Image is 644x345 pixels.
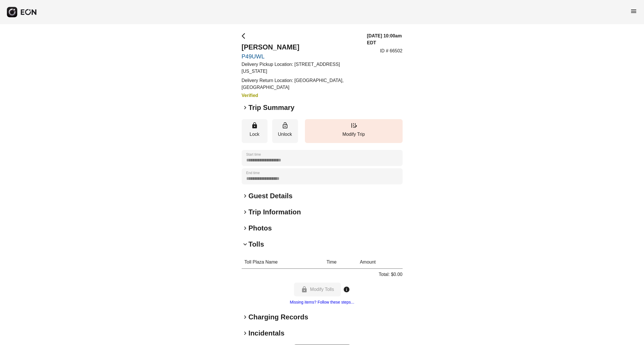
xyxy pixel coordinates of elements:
[249,207,301,217] h2: Trip Information
[305,119,403,143] button: Modify Trip
[242,119,268,143] button: Lock
[242,61,360,75] p: Delivery Pickup Location: [STREET_ADDRESS][US_STATE]
[290,300,354,304] a: Missing items? Follow these steps...
[282,122,289,129] span: lock_open
[242,104,249,111] span: keyboard_arrow_right
[242,33,249,39] span: arrow_back_ios
[367,33,403,46] h3: [DATE] 10:00am EDT
[242,77,360,91] p: Delivery Return Location: [GEOGRAPHIC_DATA], [GEOGRAPHIC_DATA]
[242,241,249,248] span: keyboard_arrow_down
[275,131,295,138] p: Unlock
[242,209,249,216] span: keyboard_arrow_right
[242,314,249,321] span: keyboard_arrow_right
[249,240,264,249] h2: Tolls
[242,256,324,269] th: Toll Plaza Name
[249,329,284,338] h2: Incidentals
[242,43,360,52] h2: [PERSON_NAME]
[249,312,308,322] h2: Charging Records
[242,53,360,60] a: P49UWL
[249,103,295,112] h2: Trip Summary
[272,119,298,143] button: Unlock
[630,8,637,15] span: menu
[251,122,258,129] span: lock
[242,92,360,99] h3: Verified
[242,192,249,199] span: keyboard_arrow_right
[350,122,357,129] span: edit_road
[242,330,249,337] span: keyboard_arrow_right
[379,271,403,278] p: Total: $0.00
[249,191,293,201] h2: Guest Details
[380,47,402,54] p: ID # 66502
[308,131,400,138] p: Modify Trip
[242,225,249,232] span: keyboard_arrow_right
[324,256,357,269] th: Time
[249,224,272,233] h2: Photos
[357,256,402,269] th: Amount
[245,131,265,138] p: Lock
[343,286,350,293] span: info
